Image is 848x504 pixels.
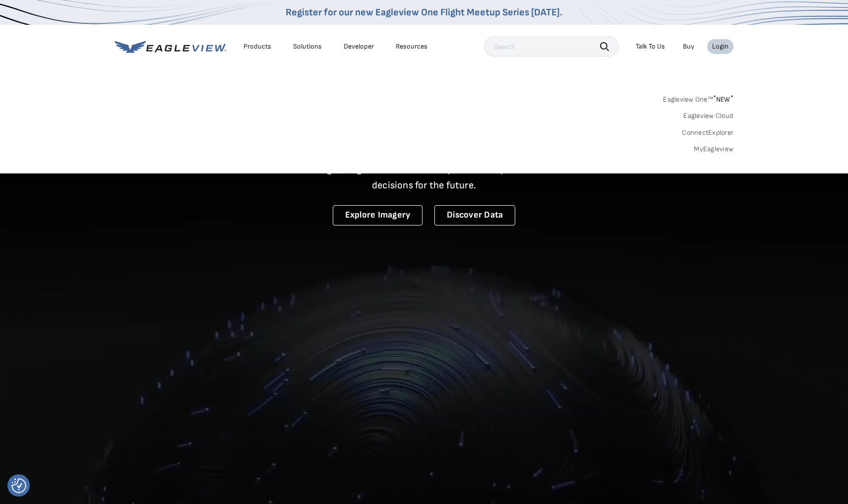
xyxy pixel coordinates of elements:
[636,42,665,51] div: Talk To Us
[344,42,374,51] a: Developer
[713,95,733,104] span: NEW
[11,478,26,493] img: Revisit consent button
[243,42,271,51] div: Products
[293,42,322,51] div: Solutions
[396,42,427,51] div: Resources
[434,205,515,225] a: Discover Data
[712,42,728,51] div: Login
[683,112,733,120] a: Eagleview Cloud
[11,478,26,493] button: Consent Preferences
[683,42,694,51] a: Buy
[694,145,733,154] a: MyEagleview
[333,205,423,225] a: Explore Imagery
[682,128,733,137] a: ConnectExplorer
[663,92,733,104] a: Eagleview One™*NEW*
[286,6,562,18] a: Register for our new Eagleview One Flight Meetup Series [DATE].
[484,37,619,56] input: Search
